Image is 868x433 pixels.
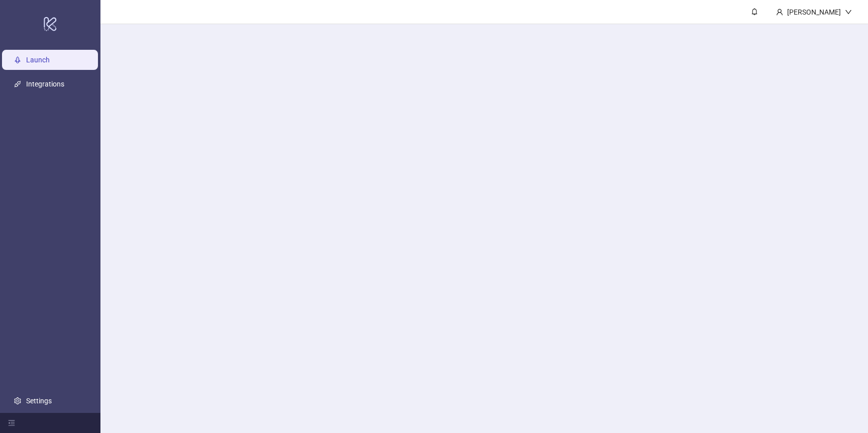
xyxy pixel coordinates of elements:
a: Settings [26,397,52,405]
a: Integrations [26,80,64,88]
span: down [845,9,852,16]
span: bell [751,8,758,15]
div: [PERSON_NAME] [783,7,845,18]
a: Launch [26,56,50,64]
span: menu-fold [8,419,15,426]
span: user [776,9,783,16]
